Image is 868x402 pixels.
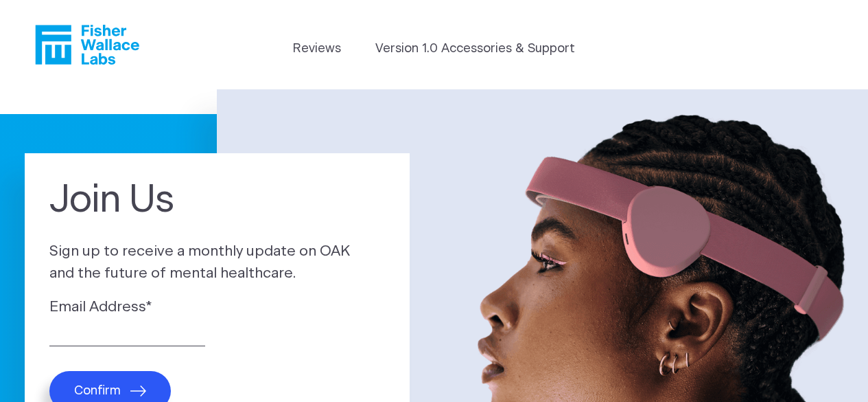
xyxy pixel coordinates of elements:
a: Version 1.0 Accessories & Support [375,40,575,58]
label: Email Address [49,296,385,318]
a: Fisher Wallace [35,25,139,65]
p: Sign up to receive a monthly update on OAK and the future of mental healthcare. [49,241,385,284]
a: Reviews [293,40,341,58]
h1: Join Us [49,178,385,222]
span: Confirm [74,383,121,399]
